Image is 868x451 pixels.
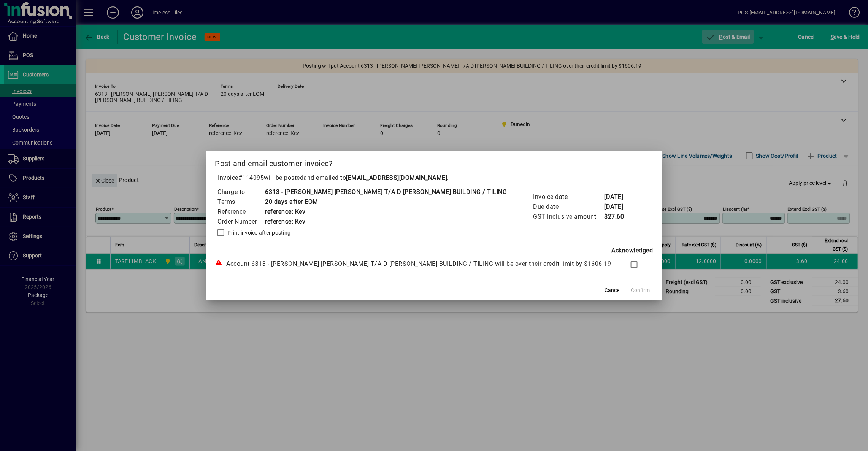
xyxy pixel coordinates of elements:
td: [DATE] [604,192,635,202]
td: $27.60 [604,212,635,222]
span: #114095 [238,174,264,181]
span: and emailed to [304,174,447,181]
p: Invoice will be posted . [215,173,653,183]
td: Order Number [217,217,265,227]
b: [EMAIL_ADDRESS][DOMAIN_NAME] [346,174,447,181]
td: [DATE] [604,202,635,212]
td: 6313 - [PERSON_NAME] [PERSON_NAME] T/A D [PERSON_NAME] BUILDING / TILING [265,187,507,197]
td: Charge to [217,187,265,197]
div: Account 6313 - [PERSON_NAME] [PERSON_NAME] T/A D [PERSON_NAME] BUILDING / TILING will be over the... [215,259,615,268]
td: Invoice date [533,192,604,202]
td: reference: Kev [265,207,507,217]
td: Terms [217,197,265,207]
td: Due date [533,202,604,212]
button: Cancel [601,283,625,297]
div: Acknowledged [215,246,653,255]
label: Print invoice after posting [226,229,291,237]
td: GST inclusive amount [533,212,604,222]
h2: Post and email customer invoice? [206,151,662,173]
td: 20 days after EOM [265,197,507,207]
td: Reference [217,207,265,217]
span: Cancel [605,286,621,294]
td: reference: Kev [265,217,507,227]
